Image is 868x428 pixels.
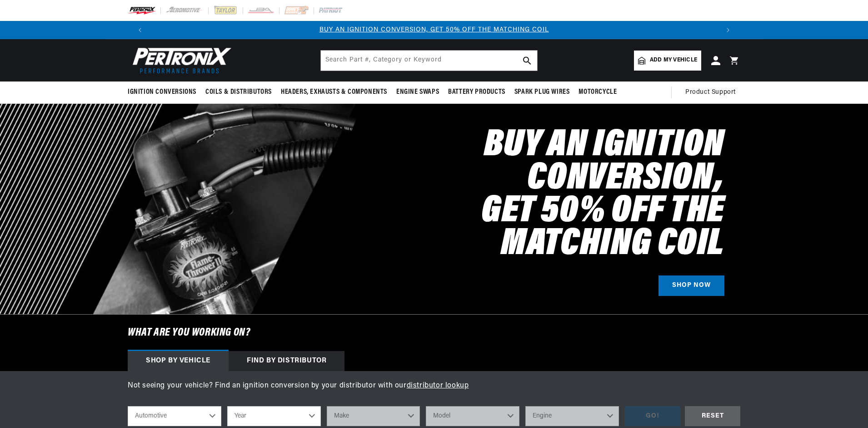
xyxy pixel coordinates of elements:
[579,87,617,97] span: Motorcycle
[205,87,272,97] span: Coils & Distributors
[392,82,444,103] summary: Engine Swaps
[128,406,221,426] select: Ride Type
[685,87,736,97] span: Product Support
[149,25,719,35] div: 1 of 3
[448,87,505,97] span: Battery Products
[396,87,439,97] span: Engine Swaps
[514,87,570,97] span: Spark Plug Wires
[525,406,619,426] select: Engine
[229,351,344,371] div: Find by Distributor
[128,82,201,103] summary: Ignition Conversions
[517,51,537,71] button: search button
[319,26,549,33] a: BUY AN IGNITION CONVERSION, GET 50% OFF THE MATCHING COIL
[685,406,740,427] div: RESET
[105,315,763,351] h6: What are you working on?
[321,51,537,71] input: Search Part #, Category or Keyword
[650,56,697,65] span: Add my vehicle
[128,45,232,76] img: Pertronix
[719,21,737,39] button: Translation missing: en.sections.announcements.next_announcement
[426,406,519,426] select: Model
[685,82,740,103] summary: Product Support
[105,21,763,39] slideshow-component: Translation missing: en.sections.announcements.announcement_bar
[444,82,510,103] summary: Battery Products
[128,87,196,97] span: Ignition Conversions
[128,351,229,371] div: Shop by vehicle
[131,21,149,39] button: Translation missing: en.sections.announcements.previous_announcement
[634,51,701,71] a: Add my vehicle
[574,82,621,103] summary: Motorcycle
[276,82,392,103] summary: Headers, Exhausts & Components
[510,82,574,103] summary: Spark Plug Wires
[201,82,276,103] summary: Coils & Distributors
[128,380,740,392] p: Not seeing your vehicle? Find an ignition conversion by your distributor with our
[149,25,719,35] div: Announcement
[281,87,387,97] span: Headers, Exhausts & Components
[336,129,724,261] h2: Buy an Ignition Conversion, Get 50% off the Matching Coil
[327,406,420,426] select: Make
[658,275,724,296] a: SHOP NOW
[407,382,469,389] a: distributor lookup
[227,406,321,426] select: Year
